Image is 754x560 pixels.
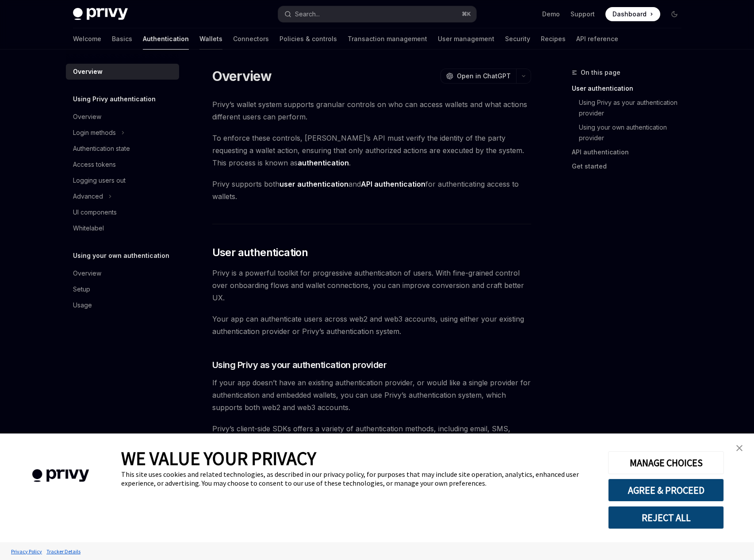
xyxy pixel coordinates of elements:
button: Open in ChatGPT [440,69,516,84]
img: close banner [736,445,743,451]
span: Dashboard [612,10,647,19]
a: Connectors [233,28,269,50]
a: Using your own authentication provider [572,120,689,145]
a: Dashboard [605,7,660,21]
div: This site uses cookies and related technologies, as described in our privacy policy, for purposes... [121,470,595,487]
div: Advanced [73,191,103,202]
div: Search... [295,9,320,19]
a: Overview [66,64,179,80]
button: Search...⌘K [278,6,476,22]
a: Get started [572,159,689,173]
div: Login methods [73,127,116,138]
button: REJECT ALL [608,506,724,529]
div: Usage [73,300,92,311]
span: ⌘ K [462,11,471,18]
div: Overview [73,66,103,77]
a: Wallets [199,28,222,50]
a: close banner [731,439,748,457]
a: Support [570,10,595,19]
span: Your app can authenticate users across web2 and web3 accounts, using either your existing authent... [212,313,531,338]
span: If your app doesn’t have an existing authentication provider, or would like a single provider for... [212,376,531,414]
a: Overview [66,109,179,125]
span: To enforce these controls, [PERSON_NAME]’s API must verify the identity of the party requesting a... [212,132,531,169]
strong: user authentication [279,180,348,188]
a: Authentication state [66,141,179,157]
a: UI components [66,204,179,220]
a: Policies & controls [279,28,337,50]
a: Access tokens [66,157,179,173]
h5: Using Privy authentication [73,94,156,104]
span: Privy supports both and for authenticating access to wallets. [212,178,531,203]
a: Basics [112,28,132,50]
span: Open in ChatGPT [457,72,511,81]
a: User management [438,28,494,50]
strong: authentication [298,158,349,167]
h5: Using your own authentication [73,250,169,261]
div: Setup [73,284,90,295]
span: Privy’s wallet system supports granular controls on who can access wallets and what actions diffe... [212,98,531,123]
a: Transaction management [348,28,427,50]
strong: API authentication [361,180,425,188]
a: API authentication [572,145,689,159]
a: Security [505,28,530,50]
a: Privacy Policy [9,544,44,559]
span: On this page [581,67,620,78]
div: Overview [73,268,101,279]
img: dark logo [73,8,128,20]
div: UI components [73,207,117,218]
div: Authentication state [73,143,130,154]
a: Recipes [541,28,566,50]
button: Login methods [66,125,179,141]
a: Whitelabel [66,220,179,236]
a: Welcome [73,28,101,50]
button: AGREE & PROCEED [608,479,724,502]
a: Tracker Details [44,544,83,559]
a: Authentication [143,28,189,50]
span: WE VALUE YOUR PRIVACY [121,447,316,470]
button: Advanced [66,188,179,204]
img: company logo [13,456,108,495]
a: Logging users out [66,173,179,188]
div: Access tokens [73,159,116,170]
button: Toggle dark mode [667,7,681,21]
a: API reference [576,28,618,50]
a: User authentication [572,81,689,96]
span: Using Privy as your authentication provider [212,359,387,371]
a: Usage [66,297,179,313]
a: Demo [542,10,560,19]
div: Overview [73,111,101,122]
button: MANAGE CHOICES [608,451,724,474]
a: Using Privy as your authentication provider [572,96,689,120]
div: Whitelabel [73,223,104,234]
span: User authentication [212,245,308,260]
span: Privy’s client-side SDKs offers a variety of authentication methods, including email, SMS, passke... [212,422,531,460]
a: Setup [66,281,179,297]
a: Overview [66,265,179,281]
div: Logging users out [73,175,126,186]
span: Privy is a powerful toolkit for progressive authentication of users. With fine-grained control ov... [212,267,531,304]
h1: Overview [212,68,272,84]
